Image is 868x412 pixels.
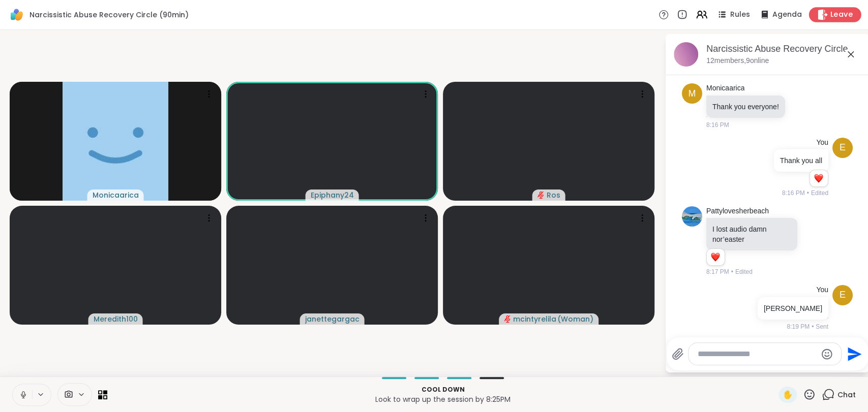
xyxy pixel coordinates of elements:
img: https://sharewell-space-live.sfo3.digitaloceanspaces.com/user-generated/b8d3f3a7-9067-4310-8616-1... [682,206,702,227]
span: Leave [830,10,853,20]
span: Edited [811,188,828,198]
img: ShareWell Logomark [8,6,25,23]
span: Ros [547,190,560,200]
span: janettegargac [305,314,360,324]
span: mcintyrelila [513,314,556,324]
span: E [840,141,846,154]
p: Thank you all [780,155,822,166]
span: Chat [837,390,856,400]
span: M [689,87,696,101]
span: Narcissistic Abuse Recovery Circle (90min) [29,10,189,20]
span: audio-muted [537,192,545,199]
span: • [812,322,814,331]
a: Pattylovesherbeach [706,206,769,216]
button: Reactions: love [710,253,721,261]
span: Meredith100 [94,314,138,324]
span: Edited [735,267,753,276]
span: Epiphany24 [311,190,354,200]
span: E [840,288,846,302]
span: • [731,267,733,276]
p: Cool down [113,385,772,394]
button: Send [842,342,864,365]
button: Emoji picker [821,348,833,360]
span: • [807,188,809,198]
img: Monicaarica [63,82,168,201]
div: Reaction list [707,249,725,265]
span: 8:16 PM [782,188,805,198]
p: I lost audio damn nor’easter [712,224,791,244]
span: Monicaarica [93,190,139,200]
button: Reactions: love [813,174,824,182]
p: 12 members, 9 online [706,56,769,66]
p: Look to wrap up the session by 8:25PM [113,394,772,404]
span: Sent [816,322,828,331]
a: Monicaarica [706,83,744,93]
span: Agenda [772,10,802,20]
span: 8:16 PM [706,120,729,130]
h4: You [816,285,828,295]
div: Narcissistic Abuse Recovery Circle (90min), [DATE] [706,43,861,55]
h4: You [816,138,828,148]
span: ✋ [783,389,793,401]
span: audio-muted [504,315,511,323]
p: [PERSON_NAME] [764,303,822,313]
p: Thank you everyone! [712,102,779,112]
span: ( Woman ) [557,314,593,324]
span: 8:19 PM [787,322,810,331]
span: Rules [730,10,750,20]
span: 8:17 PM [706,267,729,276]
img: Narcissistic Abuse Recovery Circle (90min), Oct 12 [674,42,698,67]
div: Reaction list [810,170,828,186]
textarea: Type your message [698,349,816,359]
